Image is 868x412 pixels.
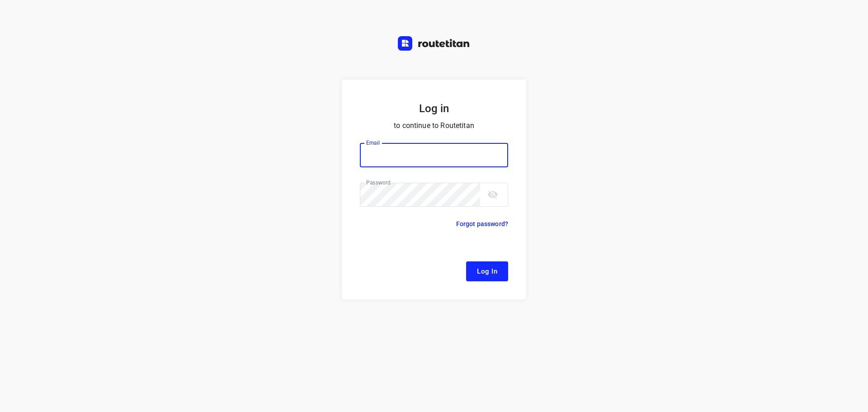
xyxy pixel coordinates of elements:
span: Log In [477,265,497,277]
button: toggle password visibility [484,185,502,204]
p: to continue to Routetitan [360,119,508,132]
img: Routetitan [398,36,470,51]
h5: Log in [360,101,508,116]
button: Log In [466,261,508,281]
p: Forgot password? [456,218,508,229]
